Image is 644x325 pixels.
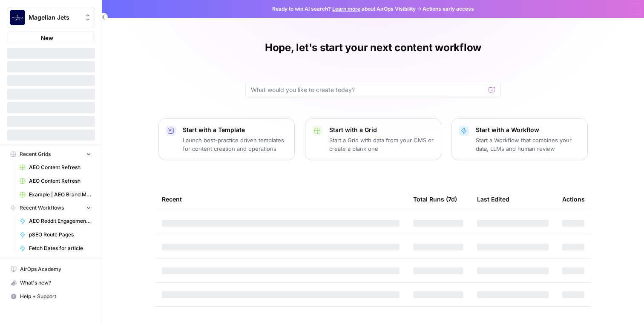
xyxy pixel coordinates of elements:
[423,5,474,13] span: Actions early access
[272,5,416,13] span: Ready to win AI search? about AirOps Visibility
[7,276,95,289] div: What's new?
[183,126,287,134] p: Start with a Template
[20,265,91,273] span: AirOps Academy
[7,276,95,290] button: What's new?
[16,242,95,255] a: Fetch Dates for article
[7,148,95,161] button: Recent Grids
[29,244,91,252] span: Fetch Dates for article
[162,187,400,211] div: Recent
[476,136,581,153] p: Start a Workflow that combines your data, LLMs and human review
[16,174,95,188] a: AEO Content Refresh
[477,187,509,211] div: Last Edited
[29,217,91,225] span: AEO Reddit Engagement - Fork
[7,32,95,44] button: New
[158,118,295,160] button: Start with a TemplateLaunch best-practice driven templates for content creation and operations
[332,6,360,12] a: Learn more
[265,41,481,55] h1: Hope, let's start your next content workflow
[10,10,25,25] img: Magellan Jets Logo
[29,177,91,185] span: AEO Content Refresh
[476,126,581,134] p: Start with a Workflow
[7,290,95,303] button: Help + Support
[29,191,91,198] span: Example | AEO Brand Mention Outreach
[16,188,95,201] a: Example | AEO Brand Mention Outreach
[20,204,64,212] span: Recent Workflows
[16,228,95,242] a: pSEO Route Pages
[7,201,95,214] button: Recent Workflows
[29,13,80,22] span: Magellan Jets
[305,118,441,160] button: Start with a GridStart a Grid with data from your CMS or create a blank one
[16,161,95,174] a: AEO Content Refresh
[7,262,95,276] a: AirOps Academy
[20,150,51,158] span: Recent Grids
[20,293,91,300] span: Help + Support
[29,231,91,239] span: pSEO Route Pages
[413,187,457,211] div: Total Runs (7d)
[562,187,585,211] div: Actions
[16,214,95,228] a: AEO Reddit Engagement - Fork
[251,86,485,94] input: What would you like to create today?
[451,118,588,160] button: Start with a WorkflowStart a Workflow that combines your data, LLMs and human review
[329,126,434,134] p: Start with a Grid
[41,34,53,42] span: New
[29,164,91,171] span: AEO Content Refresh
[7,7,95,28] button: Workspace: Magellan Jets
[329,136,434,153] p: Start a Grid with data from your CMS or create a blank one
[183,136,287,153] p: Launch best-practice driven templates for content creation and operations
